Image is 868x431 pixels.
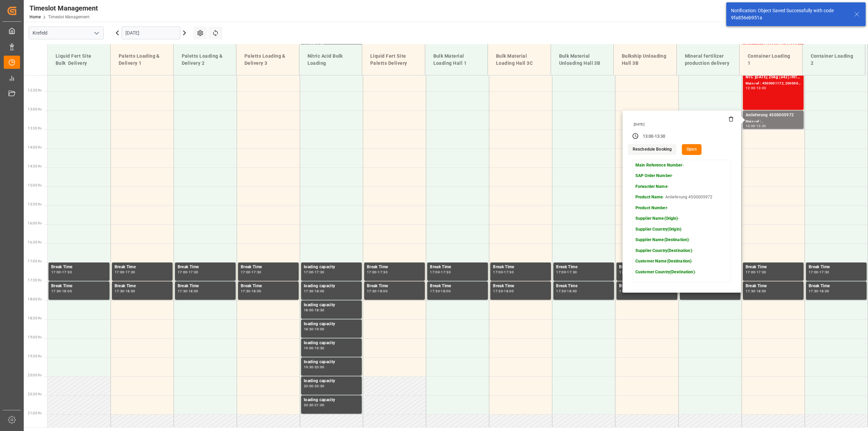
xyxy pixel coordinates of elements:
span: 14:30 Hr [28,164,42,168]
span: 19:30 Hr [28,354,42,358]
div: Break Time [115,283,170,290]
div: - [314,328,315,331]
div: [DATE] [631,122,734,127]
div: Break Time [746,283,801,290]
div: 18:30 [315,309,324,312]
div: Break Time [367,283,422,290]
span: 18:30 Hr [28,316,42,320]
strong: Customer Name(Destination) [635,259,691,263]
div: 18:00 [252,290,261,293]
div: 19:00 [315,328,324,331]
div: - [314,385,315,388]
div: Break Time [51,283,107,290]
div: Break Time [619,264,674,271]
div: 18:00 [125,290,135,293]
p: - [635,237,713,243]
div: - [755,124,756,128]
div: - [566,271,567,274]
div: 18:00 [378,290,388,293]
strong: Supplier Name(Destination) [635,237,689,242]
div: loading capacity [304,302,359,309]
span: 21:00 Hr [28,411,42,415]
div: 18:00 [820,290,829,293]
div: - [503,271,504,274]
span: 19:00 Hr [28,335,42,339]
span: 13:00 Hr [28,107,42,111]
div: 17:30 [746,290,755,293]
div: Bulk Material Loading Hall 3C [493,50,545,70]
div: Break Time [241,283,296,290]
div: - [440,271,441,274]
div: Break Time [493,264,548,271]
div: 17:30 [62,271,72,274]
div: 17:30 [504,271,514,274]
div: 17:30 [189,271,198,274]
p: - Anlieferung 4500005972 [635,194,713,200]
strong: Supplier Name(Origin) [635,216,678,221]
div: Break Time [430,264,485,271]
div: Paletts Loading & Delivery 2 [179,50,231,70]
div: - [654,134,655,140]
div: - [503,290,504,293]
div: 18:30 [304,328,314,331]
div: - [314,309,315,312]
span: 20:00 Hr [28,373,42,377]
div: 17:30 [178,290,188,293]
div: - [755,290,756,293]
div: NTC [DATE] 25kg (x42) INT MTO [746,74,801,81]
div: 17:30 [125,271,135,274]
div: 21:00 [315,404,324,407]
div: Break Time [619,283,674,290]
div: loading capacity [304,283,359,290]
div: 17:00 [809,271,818,274]
div: 17:30 [441,271,451,274]
div: Anlieferung 4500005972 [746,112,801,119]
input: Type to search/select [28,26,104,39]
div: Break Time [493,283,548,290]
strong: Forwarder Name [635,184,668,189]
div: 20:30 [304,404,314,407]
p: - [635,205,713,211]
div: 18:00 [304,309,314,312]
div: 18:00 [62,290,72,293]
div: 19:30 [315,347,324,350]
p: - [635,258,713,265]
strong: Main Reference Number [635,163,683,168]
div: 17:00 [746,271,755,274]
div: 17:30 [556,290,566,293]
div: 17:30 [567,271,577,274]
p: - [635,269,713,275]
div: - [377,290,378,293]
span: 15:00 Hr [28,183,42,187]
span: 18:00 Hr [28,297,42,301]
button: Open [682,144,702,155]
div: - [61,290,62,293]
span: 16:00 Hr [28,221,42,225]
span: 13:30 Hr [28,126,42,130]
div: 17:00 [367,271,377,274]
div: 17:30 [493,290,503,293]
div: 18:00 [567,290,577,293]
div: Break Time [556,264,611,271]
div: Nitric Acid Bulk Loading [305,50,357,70]
div: 17:30 [241,290,251,293]
strong: Supplier Country(Origin) [635,227,681,232]
div: 18:00 [315,290,324,293]
div: Break Time [809,264,864,271]
div: 17:30 [304,290,314,293]
div: 17:30 [252,271,261,274]
button: Reschedule Booking [628,144,676,155]
div: 19:30 [304,366,314,369]
div: - [187,290,188,293]
div: loading capacity [304,321,359,328]
div: 18:00 [504,290,514,293]
div: - [755,271,756,274]
div: 13:30 [756,124,766,128]
div: 17:30 [115,290,124,293]
div: 17:00 [556,271,566,274]
div: 17:30 [51,290,61,293]
span: 20:30 Hr [28,392,42,396]
div: 19:00 [304,347,314,350]
div: 18:00 [756,290,766,293]
p: - [635,227,713,233]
